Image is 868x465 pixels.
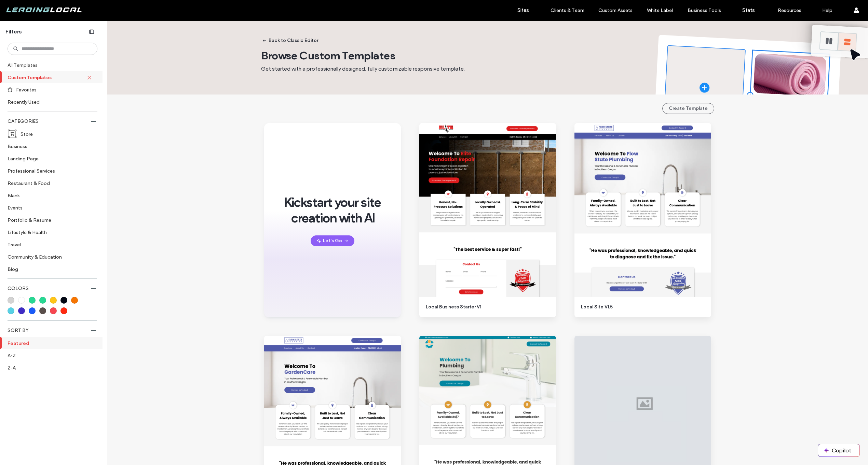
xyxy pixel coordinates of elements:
label: Events [8,202,92,214]
label: Help [822,8,832,13]
label: Recently Used [8,96,92,108]
button: Create Template [662,103,714,114]
label: A-Z [8,349,96,361]
label: Business Tools [688,8,721,13]
span: Get started with a professionally designed, fully customizable responsive template. [261,66,465,72]
label: Lifestyle & Health [8,226,92,238]
span: Kickstart your site creation with AI [279,194,386,226]
label: Z-A [8,362,96,374]
label: Featured [8,337,91,349]
span: Browse Custom Templates [261,49,395,62]
label: Blog [8,263,92,275]
button: Back to Classic Editor [256,35,324,46]
button: Let's Go [311,235,354,246]
label: Business [8,140,92,152]
label: Resources [778,8,801,13]
button: Copilot [818,444,859,456]
label: Travel [8,238,92,250]
label: COLORS [8,282,91,295]
label: Stats [742,7,755,13]
label: Custom Assets [598,8,633,13]
label: Restaurant & Food [8,177,92,189]
label: Sites [517,7,529,13]
label: Portfolio & Resume [8,214,92,226]
label: Blank [8,189,92,201]
label: Favorites [16,84,92,96]
label: Store [21,128,92,140]
img: i_cart_boxed [8,129,17,139]
label: Professional Services [8,165,92,177]
span: Filters [5,28,22,35]
label: CATEGORIES [8,115,91,128]
label: All Templates [8,59,96,71]
label: SORT BY [8,324,91,337]
label: Clients & Team [551,8,584,13]
label: Landing Page [8,152,92,164]
label: Community & Education [8,251,92,263]
label: White Label [647,8,673,13]
label: Custom Templates [8,71,87,83]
